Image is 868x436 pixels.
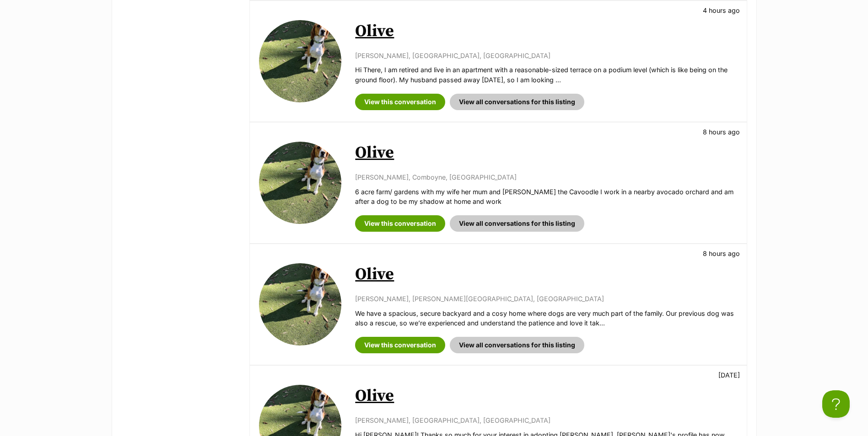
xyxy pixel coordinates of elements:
[703,5,740,15] p: 4 hours ago
[259,20,341,102] img: Olive
[355,294,737,303] p: [PERSON_NAME], [PERSON_NAME][GEOGRAPHIC_DATA], [GEOGRAPHIC_DATA]
[355,65,737,85] p: Hi There, I am retired and live in an apartment with a reasonable-sized terrace on a podium level...
[355,308,737,328] p: We have a spacious, secure backyard and a cosy home where dogs are very much part of the family. ...
[355,143,394,163] a: Olive
[703,127,740,137] p: 8 hours ago
[355,415,737,425] p: [PERSON_NAME], [GEOGRAPHIC_DATA], [GEOGRAPHIC_DATA]
[355,172,737,182] p: [PERSON_NAME], Comboyne, [GEOGRAPHIC_DATA]
[718,370,740,380] p: [DATE]
[822,390,850,418] iframe: Help Scout Beacon - Open
[355,94,445,110] a: View this conversation
[355,187,737,207] p: 6 acre farm/ gardens with my wife her mum and [PERSON_NAME] the Cavoodle I work in a nearby avoca...
[703,249,740,258] p: 8 hours ago
[355,215,445,232] a: View this conversation
[355,51,737,60] p: [PERSON_NAME], [GEOGRAPHIC_DATA], [GEOGRAPHIC_DATA]
[355,337,445,353] a: View this conversation
[450,215,584,232] a: View all conversations for this listing
[450,94,584,110] a: View all conversations for this listing
[259,263,341,346] img: Olive
[355,21,394,42] a: Olive
[450,337,584,353] a: View all conversations for this listing
[355,264,394,285] a: Olive
[355,386,394,406] a: Olive
[259,142,341,224] img: Olive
